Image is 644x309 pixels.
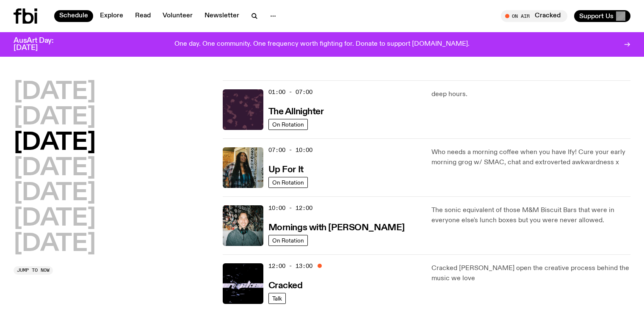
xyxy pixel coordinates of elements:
a: Talk [268,293,286,304]
p: Who needs a morning coffee when you have Ify! Cure your early morning grog w/ SMAC, chat and extr... [431,147,630,168]
span: On Rotation [272,237,304,243]
a: Schedule [54,10,93,22]
h3: Mornings with [PERSON_NAME] [268,223,405,232]
button: [DATE] [14,80,96,104]
a: Up For It [268,164,304,174]
span: On Rotation [272,121,304,127]
p: The sonic equivalent of those M&M Biscuit Bars that were in everyone else's lunch boxes but you w... [431,205,630,226]
button: [DATE] [14,232,96,256]
a: On Rotation [268,177,308,188]
img: Radio presenter Ben Hansen sits in front of a wall of photos and an fbi radio sign. Film photo. B... [223,205,263,246]
img: Ify - a Brown Skin girl with black braided twists, looking up to the side with her tongue stickin... [223,147,263,188]
a: On Rotation [268,119,308,130]
p: Cracked [PERSON_NAME] open the creative process behind the music we love [431,263,630,284]
h3: The Allnighter [268,108,324,116]
span: Talk [272,295,282,301]
span: 07:00 - 10:00 [268,146,312,154]
span: 12:00 - 13:00 [268,262,312,270]
a: Read [130,10,156,22]
a: On Rotation [268,235,308,246]
h3: Up For It [268,166,304,174]
button: [DATE] [14,131,96,155]
a: Explore [95,10,128,22]
span: Support Us [579,12,614,20]
span: 01:00 - 07:00 [268,88,312,96]
span: On Rotation [272,179,304,185]
a: Volunteer [158,10,198,22]
a: Newsletter [199,10,244,22]
button: [DATE] [14,207,96,231]
h3: AusArt Day: [DATE] [14,37,68,52]
button: [DATE] [14,182,96,205]
button: On AirCracked [501,10,567,22]
p: One day. One community. One frequency worth fighting for. Donate to support [DOMAIN_NAME]. [174,41,470,48]
button: [DATE] [14,157,96,180]
span: Jump to now [17,268,50,273]
a: Cracked [268,280,303,290]
span: 10:00 - 12:00 [268,204,312,212]
button: Support Us [574,10,630,22]
p: deep hours. [431,89,630,99]
a: Mornings with [PERSON_NAME] [268,222,405,232]
h3: Cracked [268,281,303,290]
img: Logo for Podcast Cracked. Black background, with white writing, with glass smashing graphics [223,263,263,304]
button: [DATE] [14,106,96,130]
button: Jump to now [14,266,53,275]
a: The Allnighter [268,106,324,116]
